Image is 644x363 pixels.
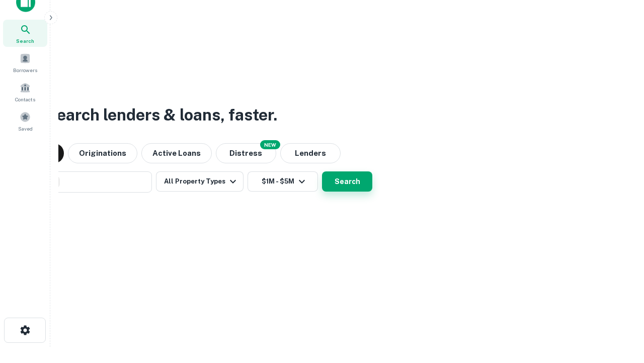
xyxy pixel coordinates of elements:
span: Saved [18,125,33,133]
button: Search [322,171,372,192]
button: All Property Types [156,171,244,192]
button: Search distressed loans with lien and other non-mortgage details. [216,143,276,163]
button: Originations [68,143,137,163]
a: Borrowers [3,49,47,76]
span: Borrowers [13,66,37,74]
h3: Search lenders & loans, faster. [46,103,277,127]
iframe: Chat Widget [594,282,644,331]
button: Lenders [280,143,341,163]
div: NEW [260,140,280,149]
button: Active Loans [141,143,212,163]
span: Contacts [15,95,35,103]
a: Contacts [3,78,47,105]
button: $1M - $5M [248,171,318,192]
a: Saved [3,107,47,135]
span: Search [16,37,34,45]
a: Search [3,20,47,47]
